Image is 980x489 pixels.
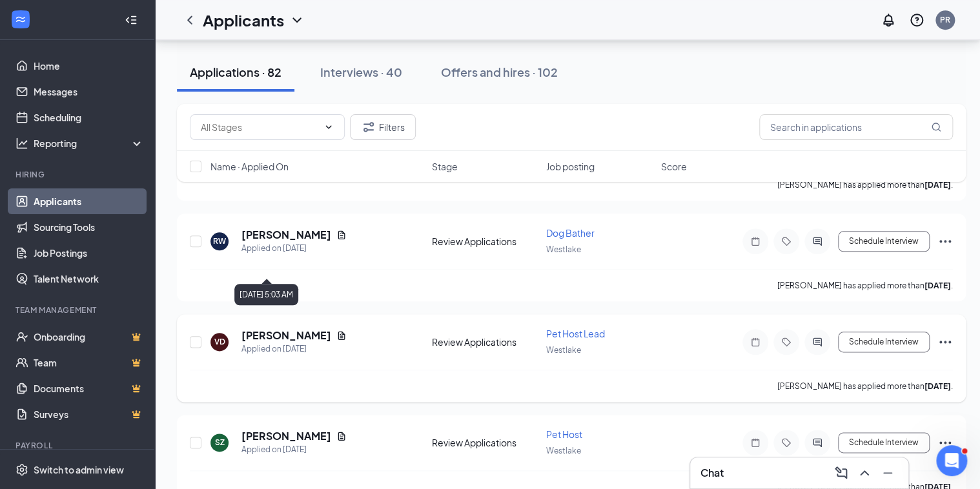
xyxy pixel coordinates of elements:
[432,436,538,449] div: Review Applications
[15,137,28,150] svg: Analysis
[34,240,144,266] a: Job Postings
[234,284,298,305] div: [DATE] 5:03 AM
[441,64,558,80] div: Offers and hires · 102
[833,465,849,481] svg: ComposeMessage
[34,324,144,350] a: OnboardingCrown
[336,230,347,240] svg: Document
[214,336,225,347] div: VD
[700,466,724,480] h3: Chat
[241,328,331,343] h5: [PERSON_NAME]
[241,443,347,456] div: Applied on [DATE]
[34,214,144,240] a: Sourcing Tools
[241,228,331,242] h5: [PERSON_NAME]
[210,160,289,173] span: Name · Applied On
[909,12,924,28] svg: QuestionInfo
[34,79,144,105] a: Messages
[857,465,872,481] svg: ChevronUp
[213,235,226,246] div: RW
[34,401,144,427] a: SurveysCrown
[838,231,930,252] button: Schedule Interview
[924,381,951,391] b: [DATE]
[546,428,582,440] span: Pet Host
[810,236,825,246] svg: ActiveChat
[880,465,895,481] svg: Minimize
[215,437,225,448] div: SZ
[779,337,794,347] svg: Tag
[810,437,825,448] svg: ActiveChat
[34,137,145,150] div: Reporting
[361,119,376,135] svg: Filter
[940,14,950,25] div: PR
[323,122,334,132] svg: ChevronDown
[336,431,347,441] svg: Document
[748,337,763,347] svg: Note
[432,235,538,248] div: Review Applications
[546,227,595,239] span: Dog Bather
[838,332,930,352] button: Schedule Interview
[125,14,138,26] svg: Collapse
[881,12,896,28] svg: Notifications
[661,160,687,173] span: Score
[777,381,953,392] p: [PERSON_NAME] has applied more than .
[34,463,124,476] div: Switch to admin view
[877,463,898,483] button: Minimize
[241,429,331,443] h5: [PERSON_NAME]
[34,53,144,79] a: Home
[336,330,347,341] svg: Document
[838,432,930,453] button: Schedule Interview
[931,122,941,132] svg: MagnifyingGlass
[937,334,953,350] svg: Ellipses
[182,12,198,28] svg: ChevronLeft
[779,236,794,246] svg: Tag
[854,463,875,483] button: ChevronUp
[777,280,953,291] p: [PERSON_NAME] has applied more than .
[810,337,825,347] svg: ActiveChat
[937,234,953,249] svg: Ellipses
[190,64,281,80] div: Applications · 82
[546,446,581,455] span: Westlake
[15,169,141,180] div: Hiring
[546,328,605,339] span: Pet Host Lead
[546,345,581,355] span: Westlake
[924,281,951,290] b: [DATE]
[546,160,595,173] span: Job posting
[350,114,416,140] button: Filter Filters
[203,9,284,31] h1: Applicants
[748,236,763,246] svg: Note
[432,335,538,348] div: Review Applications
[320,64,402,80] div: Interviews · 40
[748,437,763,448] svg: Note
[15,304,141,315] div: Team Management
[15,463,28,476] svg: Settings
[241,343,347,355] div: Applied on [DATE]
[546,245,581,254] span: Westlake
[15,440,141,451] div: Payroll
[34,188,144,214] a: Applicants
[34,350,144,375] a: TeamCrown
[779,437,794,448] svg: Tag
[34,266,144,292] a: Talent Network
[759,114,953,140] input: Search in applications
[289,12,305,28] svg: ChevronDown
[937,435,953,450] svg: Ellipses
[831,463,852,483] button: ComposeMessage
[936,445,967,476] iframe: Intercom live chat
[241,242,347,255] div: Applied on [DATE]
[14,13,27,26] svg: WorkstreamLogo
[201,120,318,134] input: All Stages
[34,105,144,130] a: Scheduling
[34,375,144,401] a: DocumentsCrown
[432,160,458,173] span: Stage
